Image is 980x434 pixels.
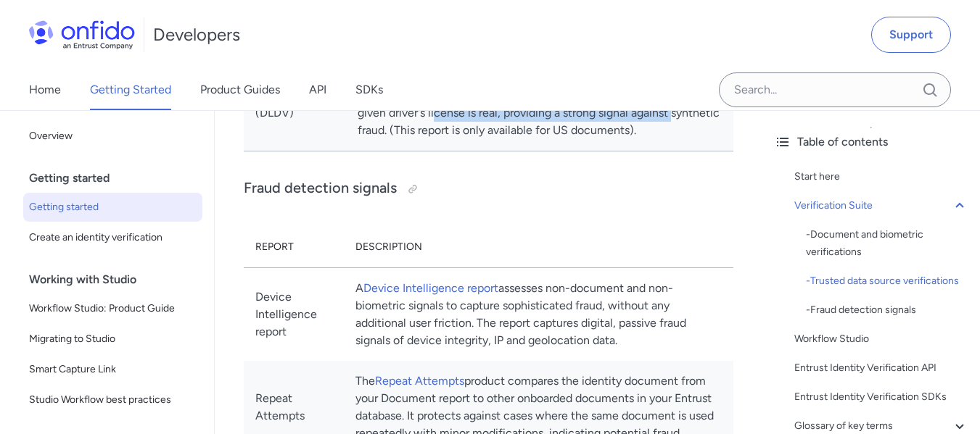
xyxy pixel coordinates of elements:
td: Device Intelligence report [244,267,344,361]
th: Report [244,227,344,268]
a: -Fraud detection signals [806,301,968,319]
a: Entrust Identity Verification SDKs [794,388,968,406]
img: Onfido Logo [29,20,135,49]
a: Repeat Attempts [375,374,464,388]
a: Entrust Identity Verification API [794,359,968,377]
a: Getting started [23,193,202,222]
span: Getting started [29,199,197,216]
div: - Trusted data source verifications [806,272,968,290]
a: Workflow Studio [794,330,968,348]
td: A assesses non-document and non-biometric signals to capture sophisticated fraud, without any add... [344,267,733,361]
div: - Document and biometric verifications [806,226,968,261]
a: Smart Capture Link [23,355,202,384]
div: Table of contents [774,133,968,151]
a: Start here [794,168,968,185]
a: API [309,70,326,110]
a: Device Intelligence report [363,281,498,295]
a: Migrating to Studio [23,325,202,354]
span: Studio Workflow best practices [29,391,197,409]
a: Verification Suite [794,197,968,214]
a: -Trusted data source verifications [806,272,968,290]
div: Working with Studio [29,265,208,294]
th: Description [344,227,733,268]
h3: Fraud detection signals [244,178,733,201]
span: Workflow Studio: Product Guide [29,300,197,317]
div: Getting started [29,164,208,193]
span: Overview [29,128,197,145]
div: - Fraud detection signals [806,301,968,319]
a: Overview [23,122,202,151]
input: Onfido search input field [719,72,951,107]
a: SDKs [355,70,383,110]
a: Product Guides [200,70,280,110]
h1: Developers [153,23,240,46]
a: -Document and biometric verifications [806,226,968,261]
a: Workflow Studio: Product Guide [23,294,202,323]
span: Migrating to Studio [29,330,197,348]
a: Create an identity verification [23,223,202,252]
a: Studio Workflow best practices [23,385,202,414]
a: Home [29,70,61,110]
span: Create an identity verification [29,229,197,246]
a: Getting Started [90,70,171,110]
span: Smart Capture Link [29,361,197,378]
a: Support [871,17,951,53]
